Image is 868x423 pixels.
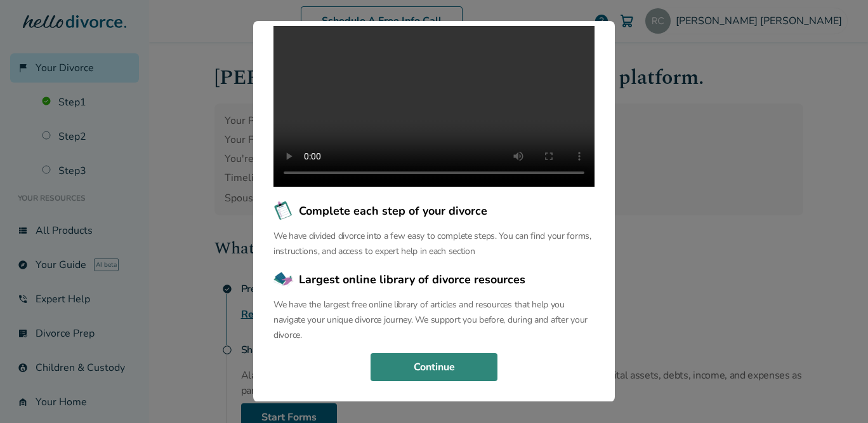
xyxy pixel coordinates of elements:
[273,297,595,343] p: We have the largest free online library of articles and resources that help you navigate your uni...
[273,269,294,290] img: Largest online library of divorce resources
[805,362,868,423] iframe: Chat Widget
[299,203,487,219] span: Complete each step of your divorce
[371,353,497,381] button: Continue
[273,201,294,221] img: Complete each step of your divorce
[273,229,595,259] p: We have divided divorce into a few easy to complete steps. You can find your forms, instructions,...
[299,271,525,288] span: Largest online library of divorce resources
